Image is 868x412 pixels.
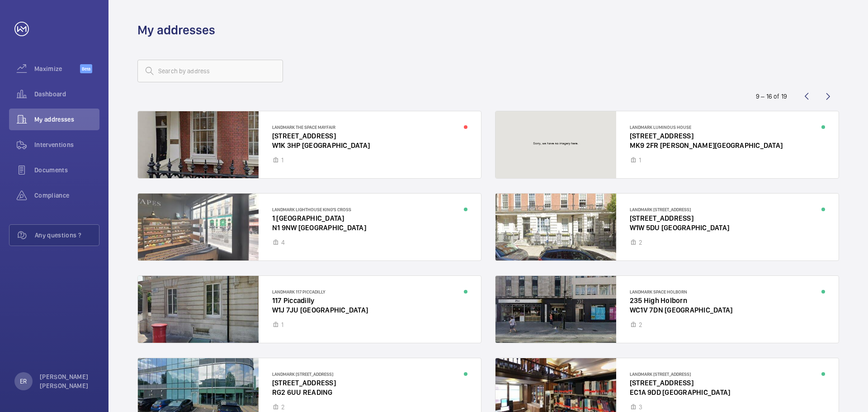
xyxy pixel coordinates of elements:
[80,64,92,73] span: Beta
[20,377,27,386] p: ER
[34,140,99,149] span: Interventions
[137,60,283,82] input: Search by address
[35,231,99,240] span: Any questions ?
[34,64,80,73] span: Maximize
[34,166,99,175] span: Documents
[34,191,99,200] span: Compliance
[34,90,99,99] span: Dashboard
[756,92,787,101] div: 9 – 16 of 19
[137,22,215,38] h1: My addresses
[34,115,99,124] span: My addresses
[40,372,94,390] p: [PERSON_NAME] [PERSON_NAME]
